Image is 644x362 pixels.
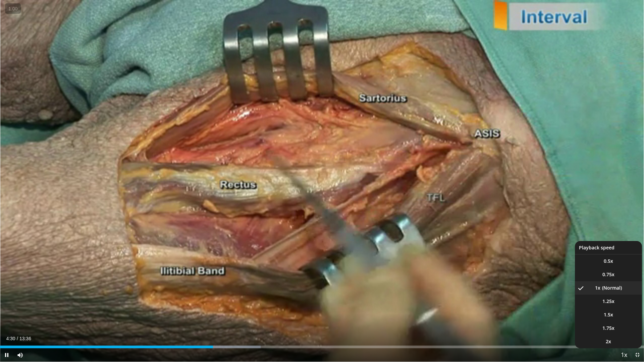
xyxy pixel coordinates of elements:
[13,348,27,362] button: Mute
[602,271,614,278] span: 0.75x
[6,336,15,341] span: 4:30
[604,258,613,264] span: 0.5x
[595,285,600,291] span: 1x
[602,325,614,331] span: 1.75x
[617,348,631,362] button: Playback Rate
[606,338,611,345] span: 2x
[602,298,614,305] span: 1.25x
[631,348,644,362] button: Exit Fullscreen
[19,336,31,341] span: 13:36
[17,336,18,341] span: /
[604,311,613,318] span: 1.5x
